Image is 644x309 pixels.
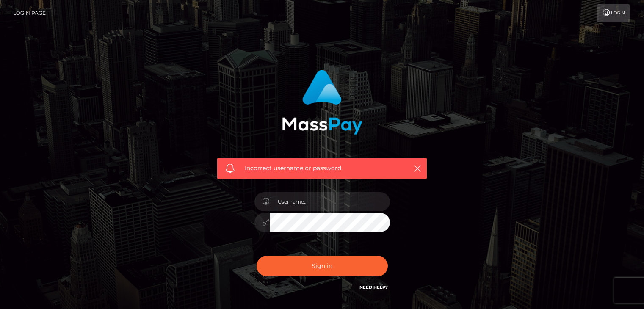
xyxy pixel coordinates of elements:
[270,192,390,211] input: Username...
[245,164,399,173] span: Incorrect username or password.
[13,4,46,22] a: Login Page
[282,70,362,135] img: MassPay Login
[597,4,630,22] a: Login
[359,284,388,290] a: Need Help?
[257,256,388,276] button: Sign in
